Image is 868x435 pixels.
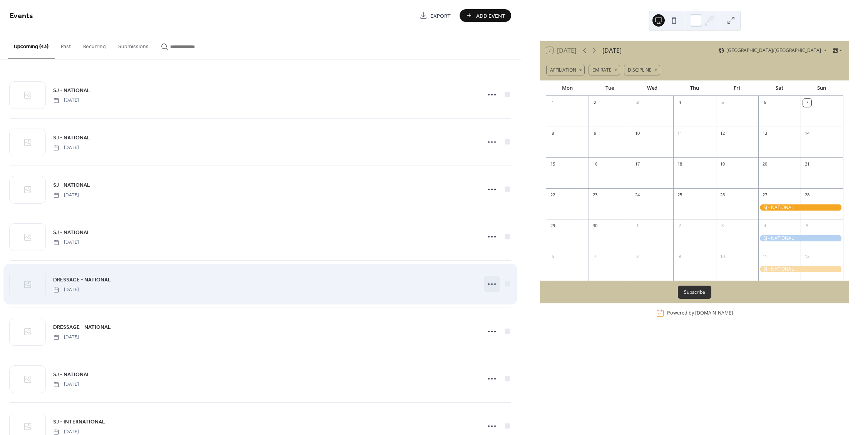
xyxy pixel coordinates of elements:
[53,381,79,388] span: [DATE]
[112,31,155,59] button: Submissions
[758,80,801,96] div: Sat
[676,129,684,138] div: 11
[591,253,599,261] div: 7
[631,80,673,96] div: Wed
[803,191,811,199] div: 28
[53,286,79,293] span: [DATE]
[53,192,79,199] span: [DATE]
[803,253,811,261] div: 12
[716,80,758,96] div: Fri
[695,310,733,316] a: [DOMAIN_NAME]
[53,181,90,189] span: SJ - NATIONAL
[718,99,727,107] div: 5
[53,275,111,284] a: DRESSAGE - NATIONAL
[476,12,505,20] span: Add Event
[53,418,105,426] span: SJ - INTERNATIONAL
[758,204,843,211] div: SJ - NATIONAL
[53,239,79,246] span: [DATE]
[53,334,79,341] span: [DATE]
[761,253,769,261] div: 11
[53,181,90,189] a: SJ - NATIONAL
[676,222,684,230] div: 2
[430,12,451,20] span: Export
[53,370,90,379] a: SJ - NATIONAL
[761,99,769,107] div: 6
[591,222,599,230] div: 30
[549,129,557,138] div: 8
[549,253,557,261] div: 6
[53,323,111,331] a: DRESSAGE - NATIONAL
[10,8,33,23] span: Events
[549,191,557,199] div: 22
[676,253,684,261] div: 9
[77,31,112,59] button: Recurring
[549,99,557,107] div: 1
[53,417,105,426] a: SJ - INTERNATIONAL
[53,133,90,142] a: SJ - NATIONAL
[591,129,599,138] div: 9
[761,160,769,169] div: 20
[633,191,642,199] div: 24
[53,144,79,151] span: [DATE]
[718,129,727,138] div: 12
[667,310,733,316] div: Powered by
[55,31,77,59] button: Past
[761,191,769,199] div: 27
[718,222,727,230] div: 3
[546,80,589,96] div: Mon
[53,87,90,95] span: SJ - NATIONAL
[53,86,90,95] a: SJ - NATIONAL
[53,323,111,331] span: DRESSAGE - NATIONAL
[414,9,457,22] a: Export
[591,160,599,169] div: 16
[678,286,711,299] button: Subscribe
[633,253,642,261] div: 8
[549,222,557,230] div: 29
[53,371,90,379] span: SJ - NATIONAL
[718,191,727,199] div: 26
[53,134,90,142] span: SJ - NATIONAL
[633,160,642,169] div: 17
[676,191,684,199] div: 25
[591,191,599,199] div: 23
[591,99,599,107] div: 2
[549,160,557,169] div: 15
[758,235,843,242] div: SJ - NATIONAL
[53,229,90,237] span: SJ - NATIONAL
[602,46,622,55] div: [DATE]
[460,9,511,22] button: Add Event
[673,80,716,96] div: Thu
[803,99,811,107] div: 7
[53,97,79,104] span: [DATE]
[758,266,843,273] div: SJ - NATIONAL
[761,129,769,138] div: 13
[718,160,727,169] div: 19
[8,31,55,59] button: Upcoming (43)
[633,222,642,230] div: 1
[761,222,769,230] div: 4
[53,276,111,284] span: DRESSAGE - NATIONAL
[726,48,821,53] span: [GEOGRAPHIC_DATA]/[GEOGRAPHIC_DATA]
[633,129,642,138] div: 10
[801,80,843,96] div: Sun
[718,253,727,261] div: 10
[589,80,631,96] div: Tue
[633,99,642,107] div: 3
[803,160,811,169] div: 21
[676,99,684,107] div: 4
[53,228,90,237] a: SJ - NATIONAL
[803,222,811,230] div: 5
[676,160,684,169] div: 18
[803,129,811,138] div: 14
